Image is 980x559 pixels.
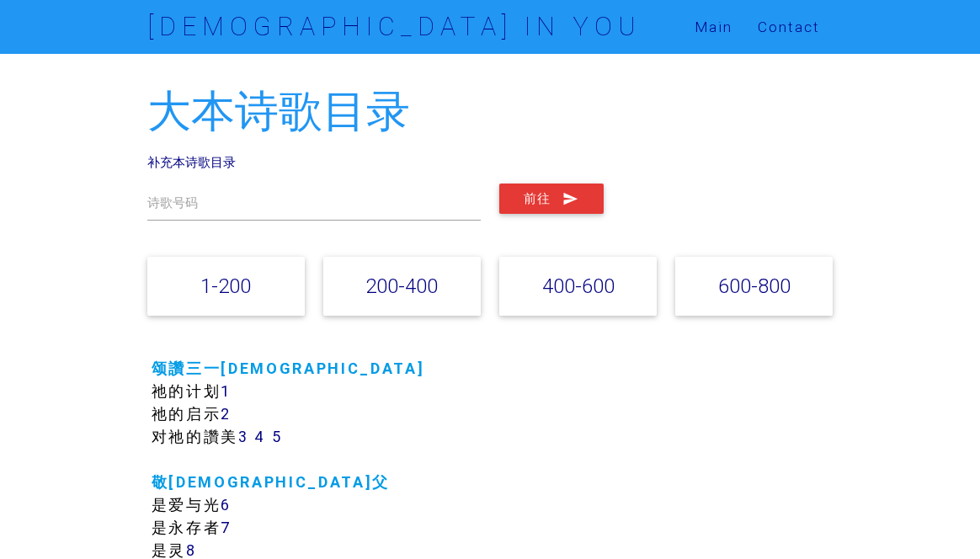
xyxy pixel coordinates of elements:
a: 1-200 [200,274,251,298]
a: 7 [221,518,232,537]
h2: 大本诗歌目录 [147,88,834,136]
button: 前往 [499,184,604,214]
a: 4 [254,427,266,446]
a: 1 [221,381,232,401]
a: 5 [272,427,283,446]
a: 颂讚三一[DEMOGRAPHIC_DATA] [152,359,425,378]
a: 200-400 [365,274,438,298]
a: 3 [238,427,249,446]
a: 600-800 [718,274,791,298]
a: 6 [221,495,232,514]
a: 敬[DEMOGRAPHIC_DATA]父 [152,472,390,492]
a: 2 [221,404,232,423]
label: 诗歌号码 [147,194,198,212]
a: 补充本诗歌目录 [147,154,236,170]
a: 400-600 [542,274,615,298]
